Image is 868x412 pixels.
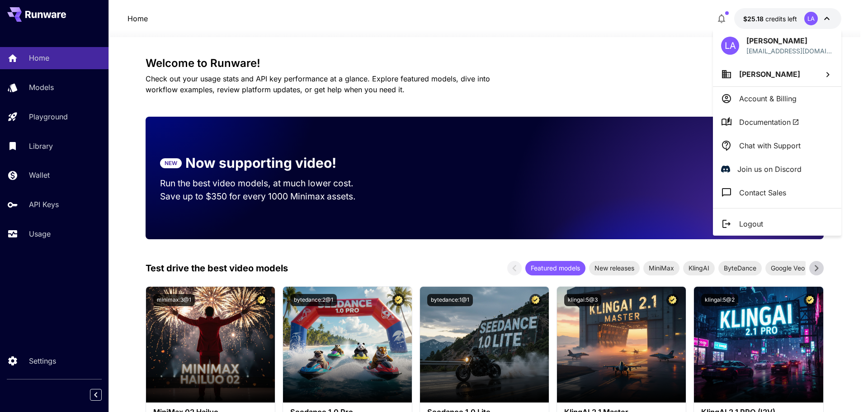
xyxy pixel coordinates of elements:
[746,46,833,56] div: liaqateagle786@gmail.com
[739,93,797,104] p: Account & Billing
[713,62,841,86] button: [PERSON_NAME]
[739,218,763,229] p: Logout
[739,187,786,198] p: Contact Sales
[737,164,802,175] p: Join us on Discord
[746,35,833,46] p: [PERSON_NAME]
[721,37,739,55] div: LA
[739,70,800,79] span: [PERSON_NAME]
[746,46,833,56] p: [EMAIL_ADDRESS][DOMAIN_NAME]
[739,117,799,128] span: Documentation
[739,140,801,151] p: Chat with Support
